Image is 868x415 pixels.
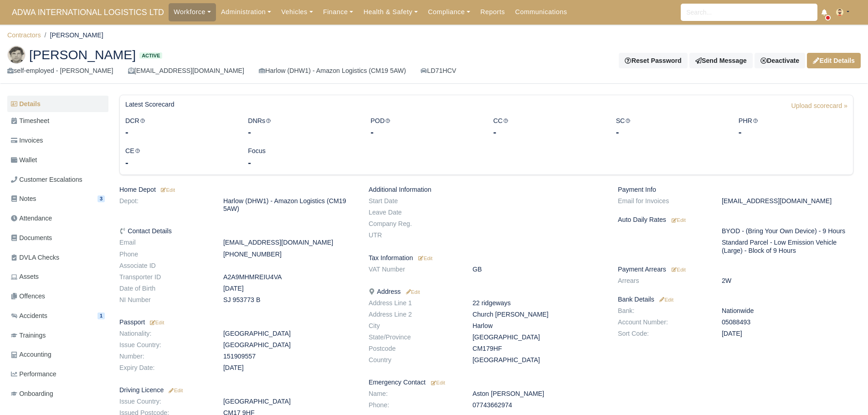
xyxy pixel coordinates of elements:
[466,266,611,273] dd: GB
[7,307,108,325] a: Accidents 1
[404,289,420,295] small: Edit
[113,273,216,281] dt: Transporter ID
[11,233,52,243] span: Documents
[362,197,466,205] dt: Start Date
[167,388,183,393] small: Edit
[486,116,609,139] div: CC
[429,379,445,386] a: Edit
[418,256,432,261] small: Edit
[11,116,49,126] span: Timesheet
[715,330,860,338] dd: [DATE]
[619,53,687,68] button: Reset Password
[241,116,364,139] div: DNRs
[216,353,362,360] dd: 151909557
[7,96,108,113] a: Details
[362,209,466,216] dt: Leave Date
[7,171,108,189] a: Customer Escalations
[216,3,276,21] a: Administration
[318,3,359,21] a: Finance
[118,146,241,169] div: CE
[125,156,234,169] div: -
[421,66,456,76] a: LD71HCV
[466,345,611,353] dd: CM179HF
[7,327,108,344] a: Trainings
[11,330,46,341] span: Trainings
[681,4,817,21] input: Search...
[791,101,847,116] a: Upload scorecard »
[11,291,45,302] span: Offences
[618,186,853,194] h6: Payment Info
[7,66,113,76] div: self-employed - [PERSON_NAME]
[169,3,216,21] a: Workforce
[618,216,853,224] h6: Auto Daily Rates
[362,333,466,341] dt: State/Province
[369,288,604,296] h6: Address
[113,296,216,304] dt: NI Number
[466,311,611,318] dd: Church [PERSON_NAME]
[7,31,41,39] a: Contractors
[732,116,854,139] div: PHR
[362,231,466,239] dt: UTR
[41,30,103,41] li: [PERSON_NAME]
[11,174,82,185] span: Customer Escalations
[7,3,169,21] span: ADWA INTERNATIONAL LOGISTICS LTD
[618,296,853,303] h6: Bank Details
[167,386,183,394] a: Edit
[362,345,466,353] dt: Postcode
[362,390,466,398] dt: Name:
[466,322,611,330] dd: Harlow
[416,254,432,261] a: Edit
[113,398,216,405] dt: Issue Country:
[119,386,355,394] h6: Driving Licence
[715,227,860,235] dd: BYOD - (Bring Your Own Device) - 9 Hours
[119,318,355,326] h6: Passport
[119,227,355,235] h6: Contact Details
[807,53,861,68] a: Edit Details
[364,116,486,139] div: POD
[11,252,59,263] span: DVLA Checks
[98,313,105,319] span: 1
[611,277,715,285] dt: Arrears
[11,349,51,360] span: Accounting
[611,197,715,205] dt: Email for Invoices
[11,135,43,146] span: Invoices
[466,356,611,364] dd: [GEOGRAPHIC_DATA]
[11,213,52,224] span: Attendance
[216,197,362,213] dd: Harlow (DHW1) - Amazon Logistics (CM19 5AW)
[7,365,108,383] a: Performance
[11,389,53,399] span: Onboarding
[475,3,510,21] a: Reports
[98,195,105,202] span: 3
[715,307,860,315] dd: Nationwide
[125,101,175,108] h6: Latest Scorecard
[216,330,362,338] dd: [GEOGRAPHIC_DATA]
[113,330,216,338] dt: Nationality:
[29,48,136,61] span: [PERSON_NAME]
[216,364,362,372] dd: [DATE]
[493,126,602,138] div: -
[715,277,860,285] dd: 2W
[0,38,868,84] div: Damian Healey
[113,341,216,349] dt: Issue Country:
[139,52,162,59] span: Active
[7,210,108,227] a: Attendance
[466,401,611,409] dd: 07743662974
[216,239,362,246] dd: [EMAIL_ADDRESS][DOMAIN_NAME]
[159,186,175,193] a: Edit
[715,318,860,326] dd: 05088493
[431,380,445,385] small: Edit
[11,311,47,321] span: Accidents
[616,126,725,138] div: -
[611,330,715,338] dt: Sort Code:
[510,3,572,21] a: Communications
[118,116,241,139] div: DCR
[466,390,611,398] dd: Aston [PERSON_NAME]
[11,155,37,165] span: Wallet
[739,126,847,138] div: -
[672,217,686,223] small: Edit
[125,126,234,138] div: -
[362,401,466,409] dt: Phone:
[362,322,466,330] dt: City
[216,398,362,405] dd: [GEOGRAPHIC_DATA]
[248,156,357,169] div: -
